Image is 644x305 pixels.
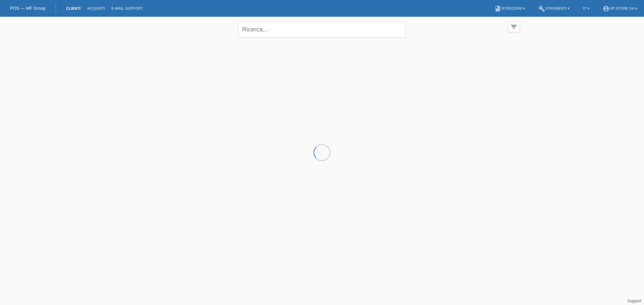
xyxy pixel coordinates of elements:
a: E-mail Support [108,6,147,10]
a: IT ▾ [580,6,593,10]
a: Support [627,299,641,303]
a: Acquisti [84,6,108,10]
i: book [494,5,501,12]
a: bookIstruzioni ▾ [491,6,528,10]
input: Ricerca... [238,22,406,37]
i: filter_list [510,23,518,30]
a: account_circleUp Store SA ▾ [599,6,641,10]
i: account_circle [603,5,609,12]
a: POS — MF Group [10,6,46,11]
a: Clienti [63,6,84,10]
i: build [538,5,545,12]
a: buildStrumenti ▾ [535,6,573,10]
